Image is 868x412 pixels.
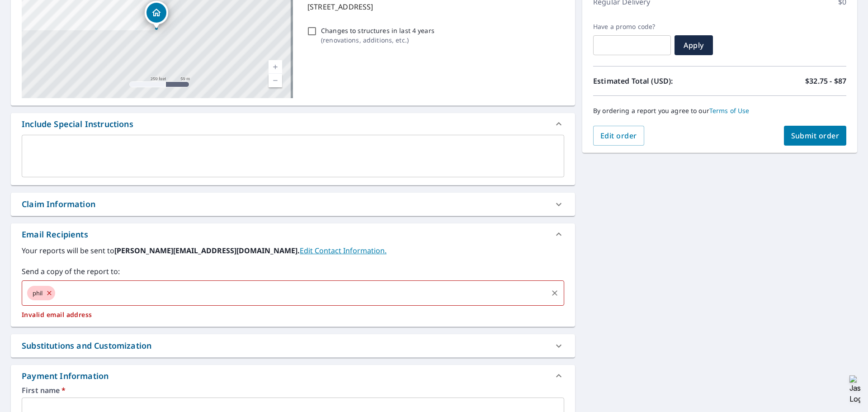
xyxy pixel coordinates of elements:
div: Dropped pin, building 1, Residential property, 73 Princeville Ln Las Vegas, NV 89113 [145,1,168,29]
button: Submit order [784,126,847,146]
p: $32.75 - $87 [805,76,846,86]
span: Submit order [791,131,840,141]
b: [PERSON_NAME][EMAIL_ADDRESS][DOMAIN_NAME]. [114,246,300,256]
label: Have a promo code? [593,23,671,31]
div: Claim Information [22,198,95,210]
div: Include Special Instructions [22,118,133,130]
button: Apply [675,35,713,55]
a: Current Level 17, Zoom Out [269,74,282,87]
label: Your reports will be sent to [22,245,564,256]
a: Current Level 17, Zoom In [269,60,282,74]
div: Include Special Instructions [11,113,575,135]
button: Edit order [593,126,644,146]
div: Email Recipients [11,223,575,245]
div: Email Recipients [22,228,88,241]
div: Substitutions and Customization [22,340,151,352]
span: Apply [682,40,706,50]
label: First name [22,387,564,394]
div: Claim Information [11,193,575,216]
button: Clear [548,287,561,299]
p: ( renovations, additions, etc. ) [321,35,434,45]
a: Terms of Use [709,106,750,115]
div: phil [27,286,55,300]
p: [STREET_ADDRESS] [307,1,561,12]
div: Payment Information [11,365,575,387]
span: phil [27,289,48,298]
p: Changes to structures in last 4 years [321,26,434,35]
span: Edit order [600,131,637,141]
div: Substitutions and Customization [11,334,575,357]
p: Estimated Total (USD): [593,76,720,86]
p: Invalid email address [22,311,564,319]
a: EditContactInfo [300,246,387,256]
div: Payment Information [22,370,112,382]
p: By ordering a report you agree to our [593,107,846,115]
label: Send a copy of the report to: [22,266,564,277]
